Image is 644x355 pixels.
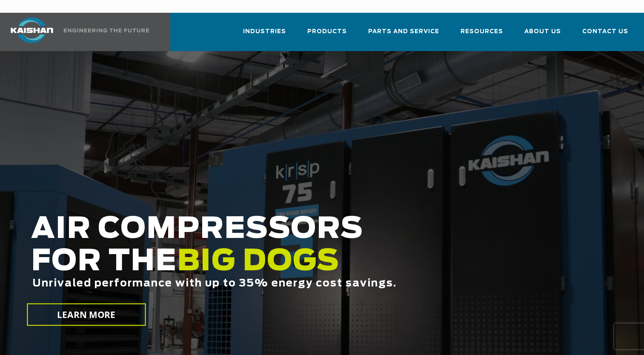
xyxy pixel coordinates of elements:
a: Products [307,20,347,49]
a: Resources [461,20,503,49]
span: Industries [243,27,286,37]
a: Parts and Service [368,20,439,49]
a: Contact Us [582,20,628,49]
img: Engineering the future [64,29,149,32]
span: Contact Us [582,27,628,37]
span: Parts and Service [368,27,439,37]
span: About Us [524,27,561,37]
span: Unrivaled performance with up to 35% energy cost savings. [32,278,397,289]
a: Industries [243,20,286,49]
span: Resources [461,27,503,37]
a: LEARN MORE [27,303,146,326]
span: BIG DOGS [177,247,340,276]
span: LEARN MORE [57,309,115,321]
span: Products [307,27,347,37]
a: About Us [524,20,561,49]
h2: AIR COMPRESSORS FOR THE [31,213,515,316]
